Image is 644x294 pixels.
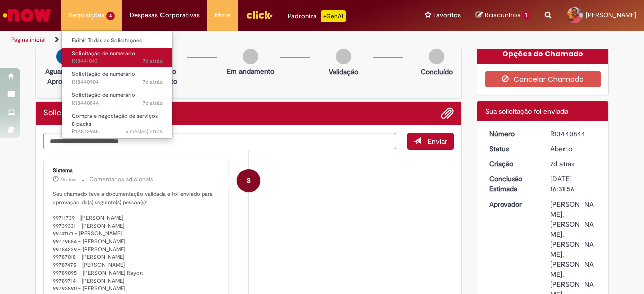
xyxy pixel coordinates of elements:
p: Concluído [421,67,453,77]
div: Sistema [53,168,220,174]
span: 1 [522,11,530,20]
button: Cancelar Chamado [485,71,601,87]
span: Enviar [428,137,447,146]
p: Aguardando Aprovação [40,66,89,86]
span: Solicitação de numerário [72,50,135,57]
p: Validação [329,67,358,77]
div: Opções do Chamado [477,44,609,64]
span: More [215,10,230,20]
img: ServiceNow [1,5,53,25]
time: 22/08/2025 17:14:32 [143,57,163,65]
dt: Conclusão Estimada [481,174,543,194]
span: R13441043 [72,57,163,65]
img: img-circle-grey.png [336,49,351,64]
span: Favoritos [433,10,461,20]
a: Exibir Todas as Solicitações [62,35,173,46]
img: arrow-next.png [56,49,72,64]
a: Rascunhos [476,11,530,20]
p: Em andamento [227,66,274,76]
button: Adicionar anexos [441,107,454,120]
span: Despesas Corporativas [130,10,200,20]
a: Aberto R12872945 : Compra e negociação de serviços - 8 packs [62,111,173,132]
time: 29/08/2025 07:58:19 [60,177,76,183]
time: 31/03/2025 15:53:03 [125,128,163,135]
span: 4 [106,12,115,20]
span: Compra e negociação de serviços - 8 packs [72,112,162,128]
a: Aberto R13441043 : Solicitação de numerário [62,48,173,67]
small: Comentários adicionais [89,175,153,184]
div: Aberto [550,144,597,154]
ul: Requisições [61,30,173,139]
span: 2h atrás [60,177,76,183]
span: Rascunhos [485,10,521,20]
div: System [237,169,260,192]
dt: Status [481,144,543,154]
span: Solicitação de numerário [72,70,135,78]
span: 7d atrás [550,159,574,168]
img: img-circle-grey.png [429,49,444,64]
img: img-circle-grey.png [243,49,258,64]
a: Aberto R13440844 : Solicitação de numerário [62,90,173,109]
div: Padroniza [288,10,346,22]
dt: Aprovador [481,199,543,209]
span: R13440844 [72,99,163,107]
div: R13440844 [550,129,597,139]
img: click_logo_yellow_360x200.png [246,7,273,22]
span: 7d atrás [143,99,163,107]
time: 22/08/2025 16:44:49 [143,78,163,86]
a: Aberto R13440904 : Solicitação de numerário [62,69,173,87]
span: Requisições [69,10,104,20]
div: [DATE] 16:31:56 [550,174,597,194]
div: 22/08/2025 16:31:52 [550,159,597,169]
ul: Trilhas de página [8,31,422,49]
time: 22/08/2025 16:31:52 [550,159,574,168]
span: 7d atrás [143,57,163,65]
button: Enviar [407,133,454,150]
span: Solicitação de numerário [72,91,135,99]
span: Sua solicitação foi enviada [485,107,568,116]
a: Página inicial [11,36,46,44]
span: R13440904 [72,78,163,86]
textarea: Digite sua mensagem aqui... [43,133,396,149]
span: 7d atrás [143,78,163,86]
span: R12872945 [72,128,163,136]
h2: Solicitação de numerário Histórico de tíquete [43,109,133,118]
span: 5 mês(es) atrás [125,128,163,135]
p: +GenAi [321,10,346,22]
dt: Criação [481,159,543,169]
dt: Número [481,129,543,139]
span: [PERSON_NAME] [586,11,636,19]
span: S [247,169,251,193]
